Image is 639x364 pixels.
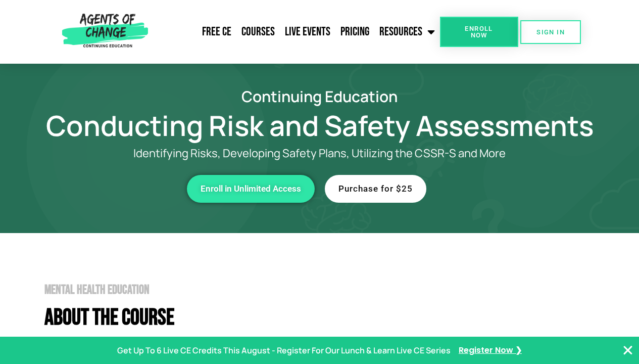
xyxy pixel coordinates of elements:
[325,175,426,203] a: Purchase for $25
[201,185,301,193] span: Enroll in Unlimited Access
[280,19,335,44] a: Live Events
[197,19,236,44] a: Free CE
[72,147,567,160] p: Identifying Risks, Developing Safety Plans, Utilizing the CSSR-S and More
[536,29,565,35] span: SIGN IN
[622,344,634,356] button: Close Banner
[236,19,280,44] a: Courses
[117,343,451,358] p: Get Up To 6 Live CE Credits This August - Register For Our Lunch & Learn Live CE Series
[44,306,608,329] h4: About The Course
[152,19,439,44] nav: Menu
[374,19,440,44] a: Resources
[335,19,374,44] a: Pricing
[440,17,518,47] a: Enroll Now
[520,20,581,44] a: SIGN IN
[44,284,608,296] h2: Mental Health Education
[32,114,608,137] h1: Conducting Risk and Safety Assessments
[187,175,315,203] a: Enroll in Unlimited Access
[456,25,502,38] span: Enroll Now
[459,343,522,358] a: Register Now ❯
[338,185,413,193] span: Purchase for $25
[32,89,608,104] h2: Continuing Education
